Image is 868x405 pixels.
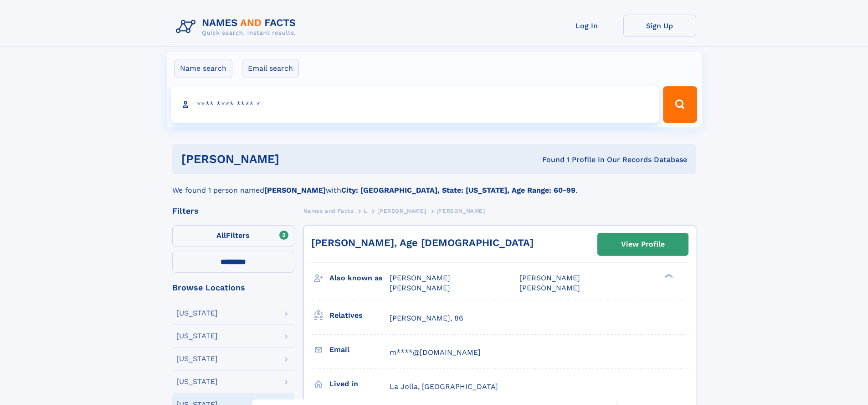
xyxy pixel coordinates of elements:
div: ❯ [663,273,673,279]
h3: Relatives [329,308,390,323]
span: [PERSON_NAME] [377,208,426,214]
h3: Also known as [329,270,390,286]
h1: [PERSON_NAME] [181,153,411,165]
div: [US_STATE] [176,355,218,363]
a: [PERSON_NAME] [377,205,426,216]
div: [US_STATE] [176,378,218,385]
div: Browse Locations [172,284,294,292]
img: Logo Names and Facts [172,15,303,39]
span: All [216,231,226,240]
button: Search Button [663,86,697,123]
label: Name search [174,59,232,78]
span: La Jolla, [GEOGRAPHIC_DATA] [390,382,498,391]
a: L [364,205,367,216]
span: [PERSON_NAME] [390,274,450,282]
a: Sign Up [623,15,696,37]
div: Filters [172,207,294,215]
a: [PERSON_NAME], Age [DEMOGRAPHIC_DATA] [311,237,534,248]
h3: Email [329,342,390,358]
a: View Profile [598,233,688,255]
div: [US_STATE] [176,310,218,317]
a: Names and Facts [303,205,354,216]
input: search input [171,86,659,123]
h3: Lived in [329,376,390,392]
b: [PERSON_NAME] [264,186,326,195]
a: [PERSON_NAME], 86 [390,313,463,323]
a: Log In [550,15,623,37]
span: L [364,208,367,214]
div: [US_STATE] [176,332,218,340]
label: Filters [172,225,294,247]
b: City: [GEOGRAPHIC_DATA], State: [US_STATE], Age Range: 60-99 [341,186,575,195]
span: [PERSON_NAME] [519,284,580,292]
div: We found 1 person named with . [172,174,696,196]
label: Email search [242,59,299,78]
span: [PERSON_NAME] [390,284,450,292]
div: Found 1 Profile In Our Records Database [411,155,687,165]
span: [PERSON_NAME] [437,208,485,214]
div: View Profile [621,234,665,255]
span: [PERSON_NAME] [519,274,580,282]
